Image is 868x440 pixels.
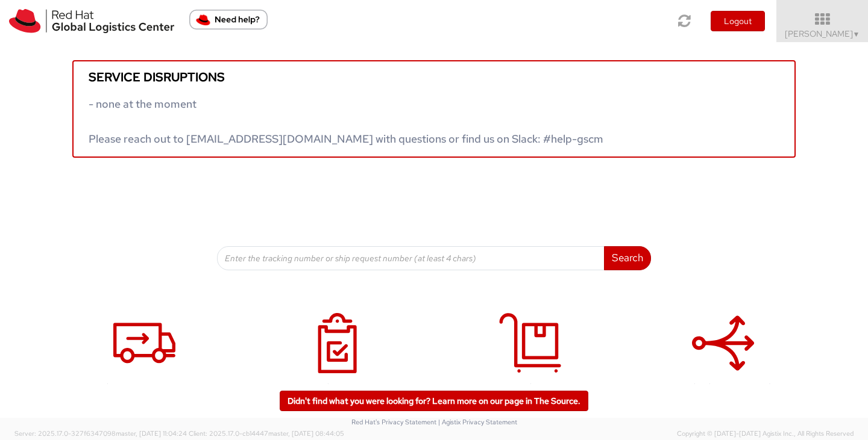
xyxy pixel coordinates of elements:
a: My Deliveries [440,300,621,413]
a: Red Hat's Privacy Statement [351,418,436,426]
span: - none at the moment Please reach out to [EMAIL_ADDRESS][DOMAIN_NAME] with questions or find us o... [89,97,603,146]
span: [PERSON_NAME] [785,28,860,39]
span: master, [DATE] 08:44:05 [268,429,344,438]
h4: My Deliveries [453,382,608,394]
a: My Shipments [247,300,428,413]
span: master, [DATE] 11:04:24 [116,429,187,438]
a: Batch Shipping Guide [633,300,814,413]
button: Logout [711,11,765,31]
button: Search [604,246,651,270]
span: Copyright © [DATE]-[DATE] Agistix Inc., All Rights Reserved [677,429,854,439]
a: | Agistix Privacy Statement [438,418,517,426]
a: Shipment Request [54,300,235,413]
h4: Batch Shipping Guide [646,382,801,394]
img: rh-logistics-00dfa346123c4ec078e1.svg [9,9,174,33]
h4: Shipment Request [67,382,222,394]
input: Enter the tracking number or ship request number (at least 4 chars) [217,246,605,270]
span: Client: 2025.17.0-cb14447 [189,429,344,438]
h5: Service disruptions [89,70,779,84]
a: Service disruptions - none at the moment Please reach out to [EMAIL_ADDRESS][DOMAIN_NAME] with qu... [72,60,796,158]
a: Didn't find what you were looking for? Learn more on our page in The Source. [280,391,588,411]
span: ▼ [853,29,860,39]
h4: My Shipments [260,382,415,394]
span: Server: 2025.17.0-327f6347098 [14,429,187,438]
button: Need help? [189,10,268,29]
